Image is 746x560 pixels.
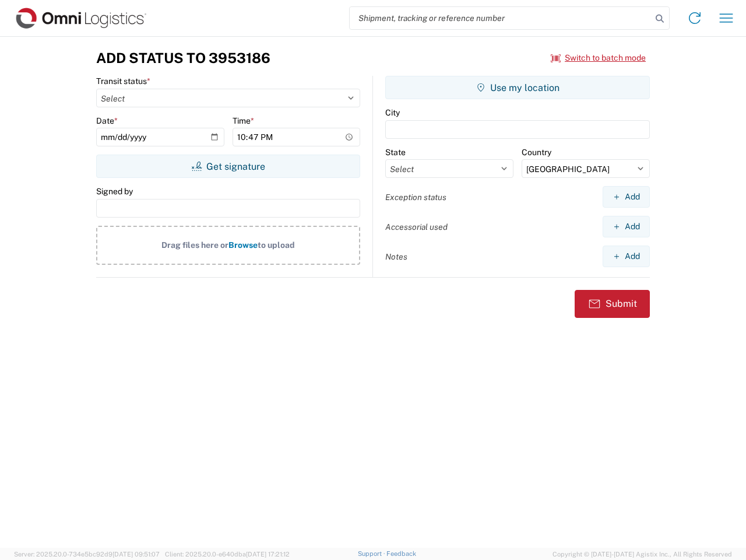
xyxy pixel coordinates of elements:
a: Support [358,550,387,557]
button: Use my location [385,76,650,99]
label: Accessorial used [385,222,448,232]
label: Exception status [385,192,446,202]
label: City [385,107,400,118]
a: Feedback [386,550,416,557]
span: Browse [228,240,258,250]
button: Submit [575,290,650,318]
span: Client: 2025.20.0-e640dba [165,551,290,558]
button: Add [603,186,650,208]
button: Add [603,216,650,237]
span: to upload [258,240,295,250]
input: Shipment, tracking or reference number [350,7,652,29]
label: Country [522,147,551,157]
span: Drag files here or [161,240,228,250]
span: [DATE] 17:21:12 [246,551,290,558]
button: Add [603,246,650,267]
label: Signed by [96,186,133,197]
label: Notes [385,251,407,262]
h3: Add Status to 3953186 [96,50,270,66]
button: Switch to batch mode [551,48,646,68]
label: Time [233,116,254,126]
span: Copyright © [DATE]-[DATE] Agistix Inc., All Rights Reserved [553,549,732,559]
label: State [385,147,406,157]
label: Date [96,116,118,126]
span: Server: 2025.20.0-734e5bc92d9 [14,551,160,558]
button: Get signature [96,155,360,178]
span: [DATE] 09:51:07 [112,551,160,558]
label: Transit status [96,76,150,86]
